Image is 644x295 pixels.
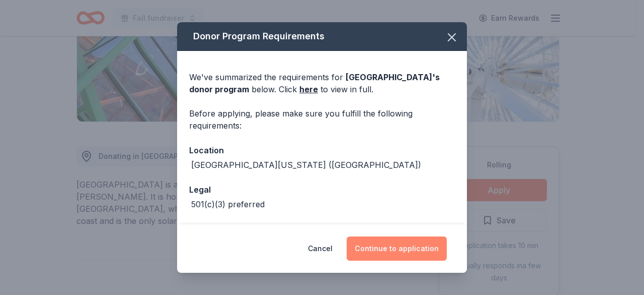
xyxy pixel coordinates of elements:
[189,183,455,196] div: Legal
[347,237,447,261] button: Continue to application
[299,83,318,95] a: here
[191,198,265,210] div: 501(c)(3) preferred
[189,71,455,95] div: We've summarized the requirements for below. Click to view in full.
[308,237,333,261] button: Cancel
[189,107,455,132] div: Before applying, please make sure you fulfill the following requirements:
[191,159,421,171] div: [GEOGRAPHIC_DATA][US_STATE] ([GEOGRAPHIC_DATA])
[189,144,455,157] div: Location
[189,222,455,235] div: Deadline
[177,22,467,51] div: Donor Program Requirements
